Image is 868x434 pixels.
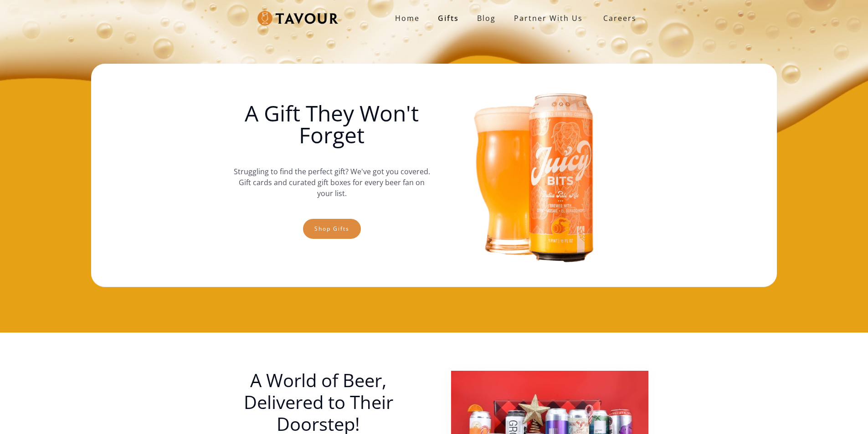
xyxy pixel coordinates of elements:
a: Shop gifts [303,219,361,239]
p: Struggling to find the perfect gift? We've got you covered. Gift cards and curated gift boxes for... [233,157,430,208]
a: partner with us [505,9,592,27]
strong: Home [395,13,420,23]
a: Gifts [429,9,468,27]
a: Blog [468,9,505,27]
a: Careers [592,5,643,31]
h1: A Gift They Won't Forget [233,102,430,146]
strong: Careers [603,9,637,27]
a: Home [386,9,429,27]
